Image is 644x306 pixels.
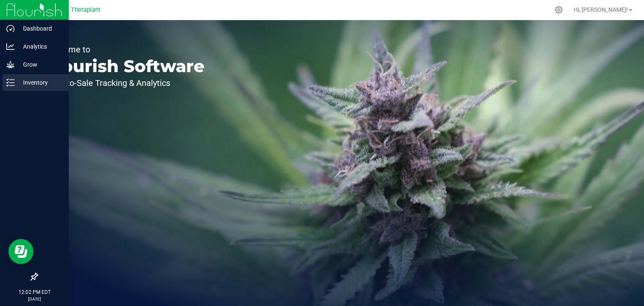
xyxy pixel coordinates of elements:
[6,42,15,51] inline-svg: Analytics
[6,60,15,69] inline-svg: Grow
[4,288,65,296] p: 12:02 PM EDT
[4,296,65,302] p: [DATE]
[45,45,205,54] p: Welcome to
[71,6,101,13] span: Theraplant
[8,239,34,264] iframe: Resource center
[45,58,205,75] p: Flourish Software
[574,6,628,13] span: Hi, [PERSON_NAME]!
[553,6,564,14] div: Manage settings
[45,79,205,87] p: Seed-to-Sale Tracking & Analytics
[6,24,15,33] inline-svg: Dashboard
[15,41,65,52] p: Analytics
[15,23,65,34] p: Dashboard
[6,78,15,87] inline-svg: Inventory
[15,60,65,70] p: Grow
[15,78,65,88] p: Inventory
